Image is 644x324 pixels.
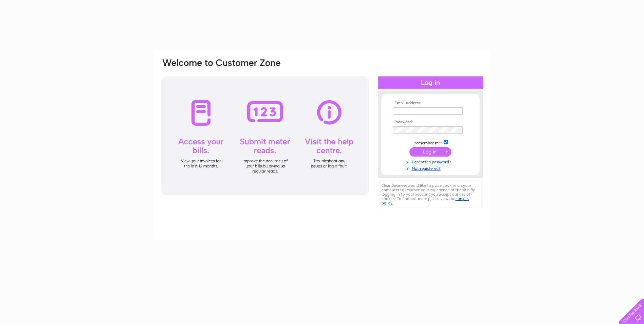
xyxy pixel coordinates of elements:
[393,158,470,165] a: Forgotten password?
[391,101,470,106] th: Email Address:
[391,120,470,125] th: Password:
[393,165,470,171] a: Not registered?
[382,196,469,205] a: cookies policy
[391,139,470,146] td: Remember me?
[409,147,451,157] input: Submit
[378,180,483,209] div: Clear Business would like to place cookies on your computer to improve your experience of the sit...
